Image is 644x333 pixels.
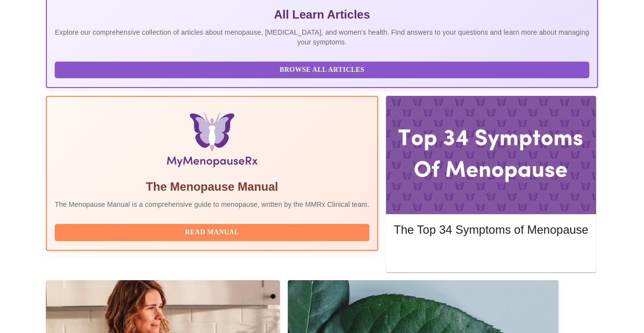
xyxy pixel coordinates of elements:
[394,250,591,259] a: Read More
[64,226,360,239] span: Read Manual
[105,112,319,171] img: Menopause Manual
[394,222,588,238] h5: The Top 34 Symptoms of Menopause
[55,65,592,73] a: Browse All Articles
[55,179,369,195] h5: The Menopause Manual
[55,7,589,22] h5: All Learn Articles
[55,200,369,209] p: The Menopause Manual is a comprehensive guide to menopause, written by the MMRx Clinical team.
[64,64,580,76] span: Browse All Articles
[394,247,588,264] button: Read More
[55,62,589,79] button: Browse All Articles
[404,249,579,262] span: Read More
[55,27,589,47] p: Explore our comprehensive collection of articles about menopause, [MEDICAL_DATA], and women's hea...
[55,224,369,241] button: Read Manual
[55,227,372,236] a: Read Manual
